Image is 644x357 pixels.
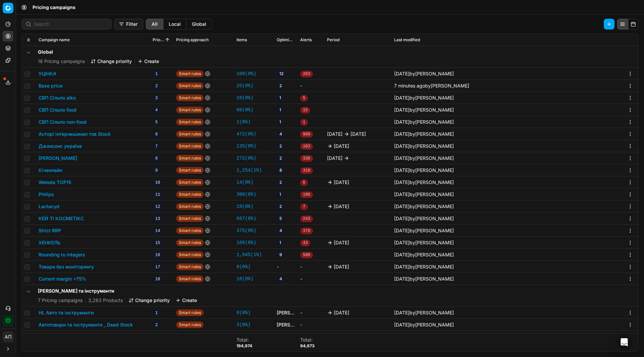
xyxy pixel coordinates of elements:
[277,309,295,316] a: [PERSON_NAME] та інструменти
[394,119,410,125] span: [DATE]
[128,297,170,304] button: Change priority
[300,107,310,114] span: 15
[236,82,253,89] a: 25(0%)
[153,191,163,198] span: 11
[39,227,61,234] button: Strict RRP
[300,95,308,102] span: 5
[394,131,454,137] div: by [PERSON_NAME]
[236,95,253,101] a: 16(0%)
[394,107,454,113] div: by [PERSON_NAME]
[153,310,160,316] span: 1
[138,58,159,65] button: Create
[153,155,160,162] span: 8
[394,95,454,101] div: by [PERSON_NAME]
[394,143,454,150] div: by [PERSON_NAME]
[38,297,83,304] span: 7 Pricing campaigns
[176,143,204,150] span: Smart rules
[277,251,285,258] span: 9
[153,95,160,102] span: 3
[300,119,308,126] span: 1
[300,337,315,343] div: Total :
[176,263,204,270] span: Smart rules
[394,167,410,173] span: [DATE]
[394,252,410,257] span: [DATE]
[277,167,285,174] span: 8
[300,252,313,258] span: 588
[153,276,163,283] span: 18
[39,95,76,101] button: СВП Сільпо alko
[91,58,132,65] button: Change priority
[176,191,204,198] span: Smart rules
[39,239,60,246] button: ХЕНКЕЛЬ
[394,203,410,209] span: [DATE]
[298,80,324,92] td: -
[114,19,143,29] button: Filter
[394,215,454,222] div: by [PERSON_NAME]
[277,191,284,198] span: 1
[39,143,82,150] button: Джонсонс україна
[153,240,163,246] span: 15
[236,143,256,150] a: 135(0%)
[277,119,284,125] span: 1
[176,309,204,316] span: Smart rules
[394,228,410,233] span: [DATE]
[176,179,204,186] span: Smart rules
[236,119,251,125] a: 1(0%)
[277,107,284,113] span: 1
[153,143,160,150] span: 7
[327,37,339,43] span: Period
[236,70,256,77] a: 108(0%)
[176,131,204,137] span: Smart rules
[153,264,163,271] span: 17
[236,263,251,270] a: 0(0%)
[394,143,410,149] span: [DATE]
[236,321,251,328] a: 3(0%)
[236,309,251,316] a: 0(0%)
[146,19,163,29] button: all
[394,310,410,315] span: [DATE]
[153,71,160,77] span: 1
[394,251,454,258] div: by [PERSON_NAME]
[39,155,77,162] button: [PERSON_NAME]
[236,37,247,43] span: Items
[300,131,313,138] span: 909
[277,131,285,137] span: 4
[38,49,159,55] h5: Global
[351,131,366,137] span: [DATE]
[334,239,349,246] span: [DATE]
[394,155,410,161] span: [DATE]
[176,203,204,210] span: Smart rules
[176,321,204,328] span: Smart rules
[39,70,56,77] button: УЦІНКА
[236,251,262,258] a: 1,945(1%)
[394,179,454,186] div: by [PERSON_NAME]
[33,4,75,11] nav: breadcrumb
[334,143,349,150] span: [DATE]
[277,215,284,222] span: 5
[175,297,197,304] button: Create
[300,167,313,174] span: 310
[327,131,342,137] span: [DATE]
[394,263,454,270] div: by [PERSON_NAME]
[300,155,313,162] span: 336
[616,334,632,350] div: Open Intercom Messenger
[300,343,315,349] div: 94,673
[394,309,454,316] div: by [PERSON_NAME]
[300,37,312,43] span: Alerts
[176,215,204,222] span: Smart rules
[394,70,454,77] div: by [PERSON_NAME]
[39,131,111,137] button: Асторі інтернешинал тов Stock
[334,263,349,270] span: [DATE]
[34,21,107,27] input: Search
[153,37,164,43] span: Priority
[394,276,454,282] div: by [PERSON_NAME]
[300,143,313,150] span: 103
[153,228,163,234] span: 14
[277,276,285,282] span: 4
[176,251,204,258] span: Smart rules
[300,203,308,210] span: 7
[277,155,284,162] span: 2
[176,239,204,246] span: Smart rules
[394,167,454,174] div: by [PERSON_NAME]
[39,215,84,222] button: КЕЙ ТІ КОСМЕТІКС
